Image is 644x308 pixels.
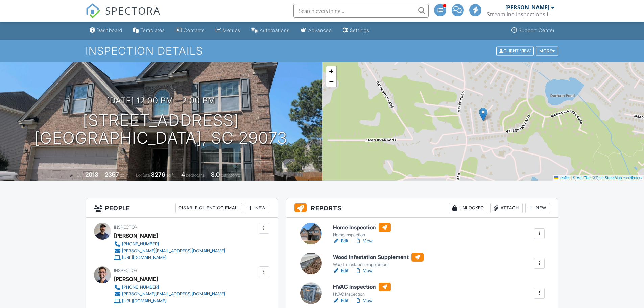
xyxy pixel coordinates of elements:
[333,232,391,238] div: Home Inspection
[87,24,125,37] a: Dashboard
[333,262,424,267] div: Wood Infestation Supplement
[114,298,225,304] a: [URL][DOMAIN_NAME]
[350,27,369,33] div: Settings
[105,3,161,18] span: SPECTORA
[221,173,240,178] span: bathrooms
[333,297,348,304] a: Edit
[86,45,559,57] h1: Inspection Details
[122,291,225,297] div: [PERSON_NAME][EMAIL_ADDRESS][DOMAIN_NAME]
[122,248,225,254] div: [PERSON_NAME][EMAIL_ADDRESS][DOMAIN_NAME]
[184,27,205,33] div: Contacts
[114,241,225,247] a: [PHONE_NUMBER]
[293,4,429,18] input: Search everything...
[536,46,558,55] div: More
[329,77,333,86] span: −
[333,253,424,262] h6: Wood Infestation Supplement
[248,24,292,37] a: Automations (Advanced)
[114,247,225,254] a: [PERSON_NAME][EMAIL_ADDRESS][DOMAIN_NAME]
[519,27,555,33] div: Support Center
[114,254,225,261] a: [URL][DOMAIN_NAME]
[114,224,137,230] span: Inspector
[333,238,348,244] a: Edit
[34,112,287,147] h1: [STREET_ADDRESS] [GEOGRAPHIC_DATA], SC 29073
[340,24,372,37] a: Settings
[107,96,215,105] h3: [DATE] 12:00 pm - 2:00 pm
[122,255,166,260] div: [URL][DOMAIN_NAME]
[487,11,554,18] div: Streamline Inspections LLC
[114,231,158,241] div: [PERSON_NAME]
[114,274,158,284] div: [PERSON_NAME]
[211,171,220,178] div: 3.0
[308,27,332,33] div: Advanced
[479,108,487,121] img: Marker
[173,24,208,37] a: Contacts
[114,268,137,273] span: Inspector
[333,267,348,274] a: Edit
[245,203,269,213] div: New
[130,24,168,37] a: Templates
[355,267,373,274] a: View
[329,67,333,75] span: +
[496,48,535,53] a: Client View
[223,27,240,33] div: Metrics
[86,9,161,23] a: SPECTORA
[449,203,487,213] div: Unlocked
[355,297,373,304] a: View
[136,173,150,178] span: Lot Size
[166,173,175,178] span: sq.ft.
[122,241,159,247] div: [PHONE_NUMBER]
[86,3,100,18] img: The Best Home Inspection Software - Spectora
[333,292,391,297] div: HVAC Inspection
[333,283,391,291] h6: HVAC Inspection
[592,176,642,180] a: © OpenStreetMap contributors
[114,291,225,298] a: [PERSON_NAME][EMAIL_ADDRESS][DOMAIN_NAME]
[260,27,290,33] div: Automations
[140,27,165,33] div: Templates
[554,176,570,180] a: Leaflet
[490,203,523,213] div: Attach
[509,24,557,37] a: Support Center
[86,198,278,218] h3: People
[333,253,424,268] a: Wood Infestation Supplement Wood Infestation Supplement
[496,46,534,55] div: Client View
[105,171,119,178] div: 2357
[186,173,205,178] span: bedrooms
[298,24,335,37] a: Advanced
[114,284,225,291] a: [PHONE_NUMBER]
[286,198,558,218] h3: Reports
[333,223,391,238] a: Home Inspection Home Inspection
[122,298,166,304] div: [URL][DOMAIN_NAME]
[333,283,391,298] a: HVAC Inspection HVAC Inspection
[333,223,391,232] h6: Home Inspection
[120,173,129,178] span: sq. ft.
[122,285,159,290] div: [PHONE_NUMBER]
[326,66,336,76] a: Zoom in
[326,76,336,87] a: Zoom out
[213,24,243,37] a: Metrics
[85,171,98,178] div: 2013
[181,171,185,178] div: 4
[77,173,84,178] span: Built
[151,171,165,178] div: 8276
[175,203,242,213] div: Disable Client CC Email
[97,27,122,33] div: Dashboard
[355,238,373,244] a: View
[525,203,550,213] div: New
[505,4,549,11] div: [PERSON_NAME]
[571,176,572,180] span: |
[573,176,591,180] a: © MapTiler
